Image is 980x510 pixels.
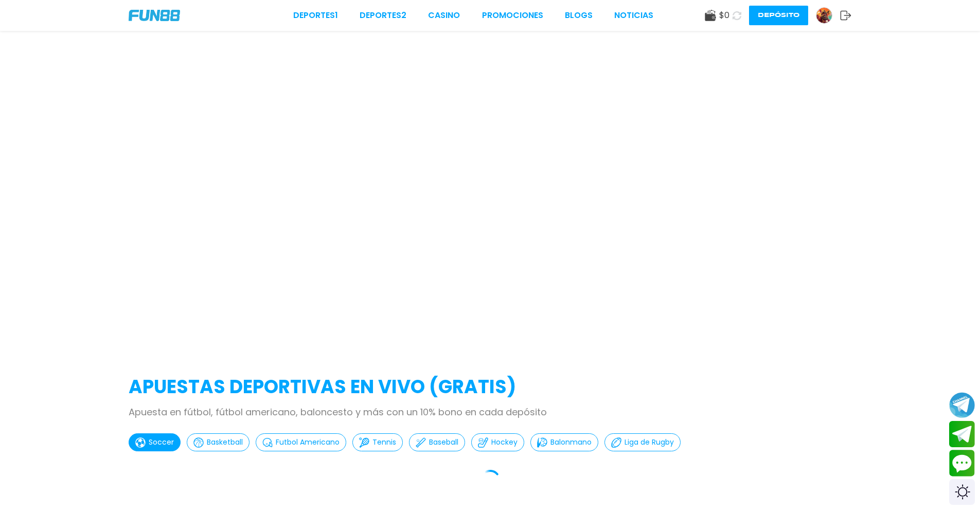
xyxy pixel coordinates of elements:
button: Futbol Americano [256,433,346,451]
button: Join telegram [949,421,975,448]
p: Basketball [207,437,243,448]
button: Depósito [749,6,808,25]
button: Balonmano [530,433,598,451]
a: BLOGS [565,9,593,22]
a: CASINO [428,9,460,22]
button: Basketball [187,433,250,451]
a: Deportes1 [293,9,338,22]
div: Switch theme [949,479,975,505]
button: Tennis [352,433,403,451]
button: Join telegram channel [949,392,975,418]
p: Soccer [149,437,174,448]
p: Futbol Americano [276,437,340,448]
p: Liga de Rugby [625,437,674,448]
p: Apuesta en fútbol, fútbol americano, baloncesto y más con un 10% bono en cada depósito [129,405,851,419]
p: Tennis [372,437,396,448]
button: Baseball [409,433,465,451]
button: Soccer [129,433,181,451]
a: Deportes2 [360,9,406,22]
a: NOTICIAS [614,9,653,22]
span: $ 0 [719,9,729,22]
p: Hockey [491,437,518,448]
h2: APUESTAS DEPORTIVAS EN VIVO (gratis) [129,373,851,401]
p: Balonmano [550,437,592,448]
img: Company Logo [129,10,180,21]
img: Avatar [816,8,832,23]
a: Avatar [816,7,840,24]
button: Contact customer service [949,450,975,477]
p: Baseball [429,437,458,448]
a: Promociones [482,9,543,22]
button: Hockey [471,433,524,451]
button: Liga de Rugby [604,433,681,451]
